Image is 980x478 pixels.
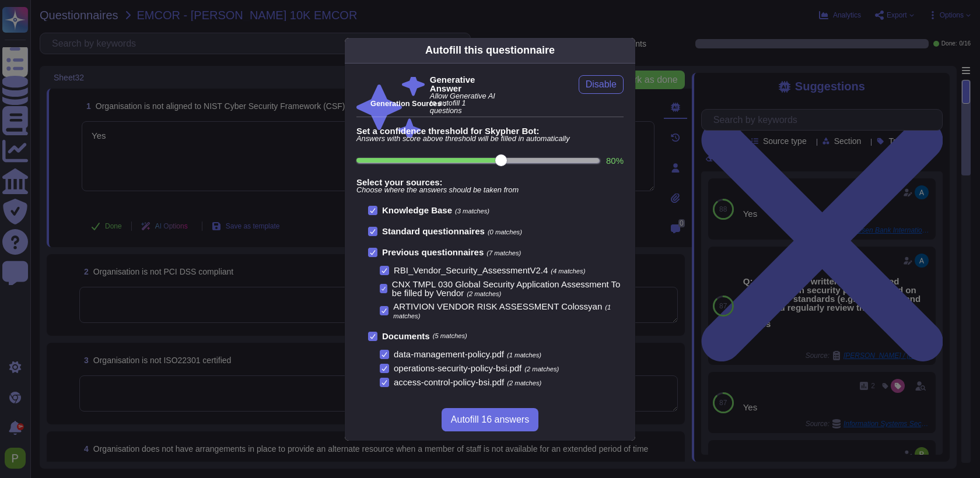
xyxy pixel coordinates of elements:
b: Select your sources: [356,178,624,187]
span: (4 matches) [551,268,585,275]
button: Autofill 16 answers [442,408,538,431]
span: Allow Generative AI to autofill 1 questions [430,93,499,115]
span: CNX TMPL 030 Global Security Application Assessment To be filled by Vendor [392,279,621,298]
span: Choose where the answers should be taken from [356,187,624,194]
span: (2 matches) [507,379,541,386]
span: (3 matches) [455,208,489,215]
span: (2 matches) [524,365,559,372]
span: access-control-policy-bsi.pdf [394,377,504,387]
label: 80 % [606,156,624,165]
span: operations-security-policy-bsi.pdf [394,363,521,373]
span: (7 matches) [487,249,521,256]
b: Set a confidence threshold for Skypher Bot: [356,126,624,135]
div: Autofill this questionnaire [425,43,555,58]
b: Generative Answer [430,75,499,93]
b: Standard questionnaires [382,226,485,236]
b: Generation Sources : [370,99,446,108]
span: RBI_Vendor_Security_AssessmentV2.4 [394,265,548,275]
span: (0 matches) [488,229,522,236]
span: (5 matches) [433,333,467,339]
span: Autofill 16 answers [451,415,529,424]
b: Knowledge Base [382,205,452,215]
b: Documents [382,332,430,340]
span: Answers with score above threshold will be filled in automatically [356,135,624,143]
button: Disable [579,75,624,94]
b: Previous questionnaires [382,247,484,257]
span: (1 matches) [507,352,541,358]
span: ARTIVION VENDOR RISK ASSESSMENT Colossyan [393,301,602,311]
span: Disable [586,80,617,89]
span: data-management-policy.pdf [394,349,504,359]
span: (2 matches) [467,290,501,297]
